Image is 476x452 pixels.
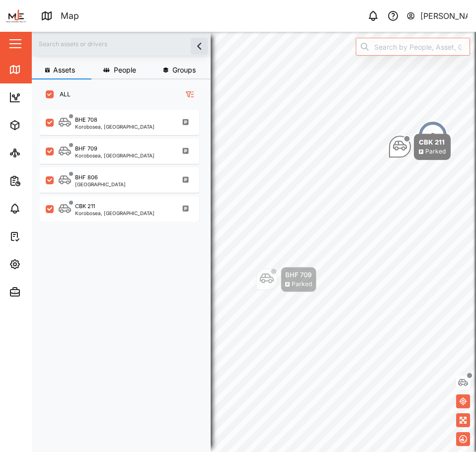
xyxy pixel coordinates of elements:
div: Alarms [26,203,57,214]
span: People [114,67,136,74]
div: [GEOGRAPHIC_DATA] [75,182,126,187]
button: [PERSON_NAME] [406,9,468,23]
label: ALL [54,90,71,98]
div: 2 [431,130,435,141]
input: Search assets or drivers [38,36,205,51]
div: CBK 211 [75,202,95,211]
div: Map marker [389,134,451,160]
div: Assets [26,120,57,131]
div: Map marker [418,121,448,151]
div: grid [40,106,210,444]
div: BHF 806 [75,173,98,182]
input: Search by People, Asset, Geozone or Place [356,38,470,56]
img: Main Logo [5,5,27,27]
div: Map [26,64,48,75]
span: Groups [172,67,196,74]
div: Reports [26,175,60,186]
div: Parked [292,280,312,289]
div: BHE 708 [75,116,97,124]
div: Parked [425,147,446,156]
div: BHF 709 [75,145,97,153]
div: Settings [26,259,61,270]
div: Dashboard [26,92,71,103]
div: Tasks [26,231,53,242]
div: Korobosea, [GEOGRAPHIC_DATA] [75,124,155,129]
div: BHF 709 [285,270,312,280]
div: Korobosea, [GEOGRAPHIC_DATA] [75,153,155,158]
div: CBK 211 [419,137,446,147]
div: Map marker [256,267,317,292]
span: Assets [53,67,75,74]
div: Map [61,9,79,22]
div: Admin [26,287,55,298]
div: [PERSON_NAME] [420,10,468,22]
canvas: Map [32,32,476,452]
div: Korobosea, [GEOGRAPHIC_DATA] [75,211,155,216]
div: Sites [26,148,50,158]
